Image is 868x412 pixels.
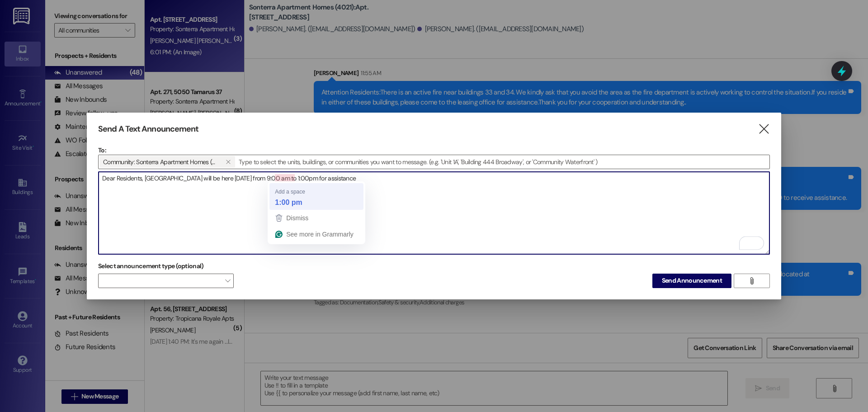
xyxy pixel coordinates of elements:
label: Select announcement type (optional) [98,259,204,273]
button: Community: Sonterra Apartment Homes (4021) [222,156,235,168]
span: Community: Sonterra Apartment Homes (4021) [103,156,218,168]
i:  [758,124,770,134]
i:  [748,277,755,284]
p: To: [98,146,770,155]
button: Send Announcement [652,274,731,288]
div: To enrich screen reader interactions, please activate Accessibility in Grammarly extension settings [98,171,770,255]
i:  [226,158,231,166]
span: Send Announcement [662,276,722,285]
textarea: To enrich screen reader interactions, please activate Accessibility in Grammarly extension settings [99,172,769,254]
input: Type to select the units, buildings, or communities you want to message. (e.g. 'Unit 1A', 'Buildi... [236,155,769,169]
h3: Send A Text Announcement [98,124,198,134]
